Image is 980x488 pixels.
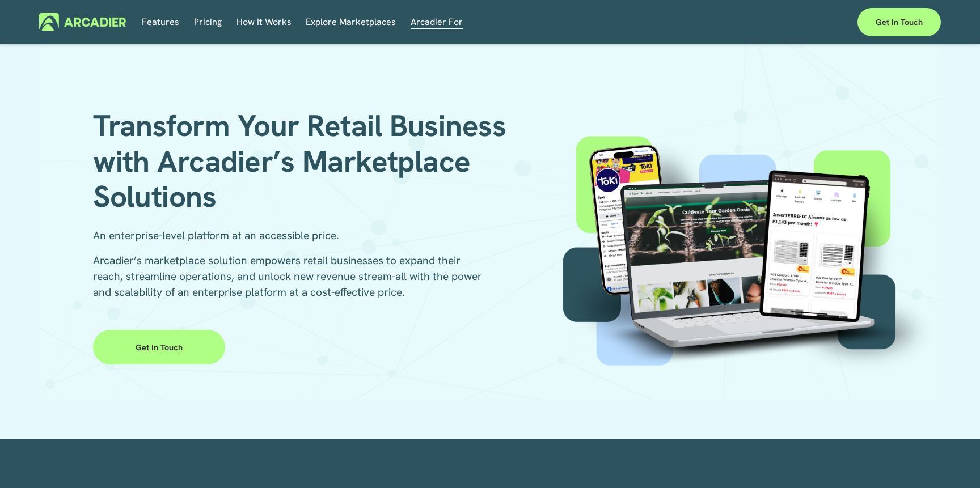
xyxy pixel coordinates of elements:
[236,13,292,31] a: folder dropdown
[93,330,225,364] a: Get in Touch
[857,8,941,36] a: Get in touch
[93,228,490,244] p: An enterprise-level platform at an accessible price.
[93,108,523,214] h1: Transform Your Retail Business with Arcadier’s Marketplace Solutions
[93,253,490,300] p: Arcadier’s marketplace solution empowers retail businesses to expand their reach, streamline oper...
[306,13,396,31] a: Explore Marketplaces
[236,14,292,30] span: How It Works
[39,13,126,31] img: Arcadier
[194,13,222,31] a: Pricing
[411,13,463,31] a: folder dropdown
[142,13,179,31] a: Features
[411,14,463,30] span: Arcadier For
